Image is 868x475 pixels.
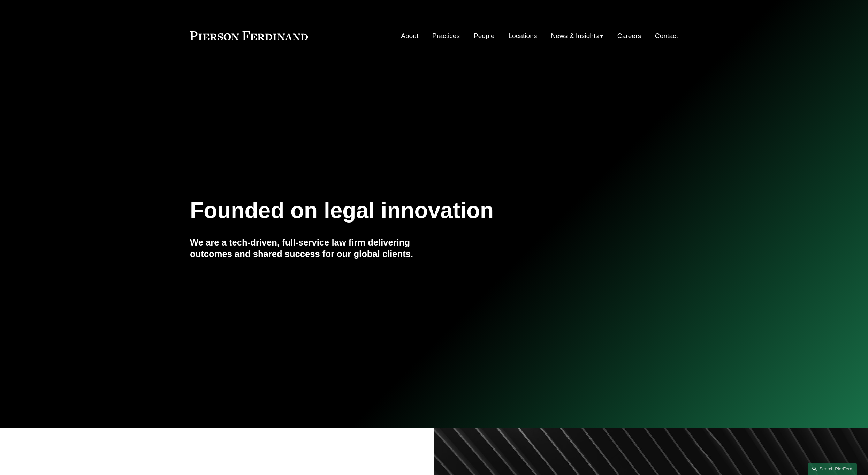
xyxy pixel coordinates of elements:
a: Locations [508,29,537,43]
a: Practices [432,29,460,43]
h1: Founded on legal innovation [190,198,597,223]
a: Search this site [808,463,857,475]
h4: We are a tech-driven, full-service law firm delivering outcomes and shared success for our global... [190,237,434,259]
a: People [474,29,495,43]
a: Contact [655,29,678,43]
a: Careers [617,29,641,43]
a: folder dropdown [551,29,603,43]
a: About [401,29,418,43]
span: News & Insights [551,30,599,42]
